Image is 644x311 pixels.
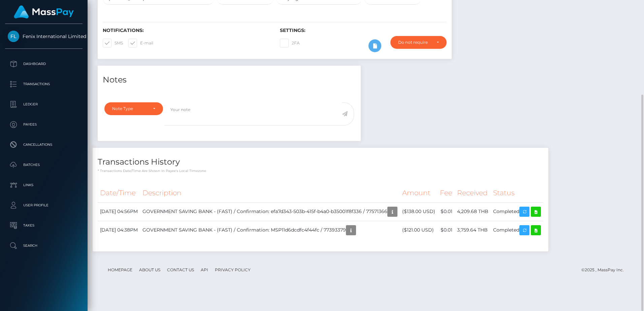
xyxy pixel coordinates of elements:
th: Received [455,184,491,202]
a: Privacy Policy [212,265,253,275]
th: Description [140,184,400,202]
a: Ledger [5,96,83,113]
div: Note Type [112,106,148,111]
td: $0.01 [438,221,455,239]
img: Fenix International Limited [8,31,19,42]
td: ($138.00 USD) [400,202,438,221]
p: User Profile [8,200,80,210]
th: Fee [438,184,455,202]
p: Batches [8,160,80,170]
a: Homepage [105,265,135,275]
button: Do not require [390,36,447,49]
th: Amount [400,184,438,202]
p: Search [8,241,80,251]
h6: Settings: [280,28,447,33]
a: Payees [5,116,83,133]
p: Payees [8,119,80,130]
h4: Notes [103,74,356,86]
td: 4,209.68 THB [455,202,491,221]
td: 3,759.64 THB [455,221,491,239]
a: Search [5,237,83,254]
p: * Transactions date/time are shown in payee's local timezone [98,168,543,173]
button: Note Type [104,102,163,115]
h4: Transactions History [98,156,543,168]
span: Fenix International Limited [5,33,83,39]
a: Batches [5,157,83,173]
a: Dashboard [5,56,83,72]
img: MassPay Logo [14,5,74,19]
td: Completed [491,221,543,239]
td: [DATE] 04:56PM [98,202,140,221]
p: Links [8,180,80,190]
div: Do not require [398,40,431,45]
a: About Us [136,265,163,275]
a: API [198,265,211,275]
a: Links [5,177,83,194]
a: Cancellations [5,136,83,153]
th: Status [491,184,543,202]
td: GOVERNMENT SAVING BANK - (FAST) / Confirmation: efa7d343-503b-415f-b4a0-b35001f8f336 / 77571366 [140,202,400,221]
a: Transactions [5,76,83,93]
a: Contact Us [164,265,197,275]
td: ($121.00 USD) [400,221,438,239]
td: $0.01 [438,202,455,221]
p: Dashboard [8,59,80,69]
a: User Profile [5,197,83,214]
a: Taxes [5,217,83,234]
label: E-mail [128,39,153,47]
p: Cancellations [8,140,80,150]
div: © 2025 , MassPay Inc. [581,266,629,274]
p: Taxes [8,220,80,231]
td: GOVERNMENT SAVING BANK - (FAST) / Confirmation: MSP11d6dcdfc4f44fc / 77393379 [140,221,400,239]
th: Date/Time [98,184,140,202]
td: Completed [491,202,543,221]
p: Ledger [8,99,80,109]
label: SMS [103,39,123,47]
h6: Notifications: [103,28,270,33]
label: 2FA [280,39,300,47]
td: [DATE] 04:38PM [98,221,140,239]
p: Transactions [8,79,80,89]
